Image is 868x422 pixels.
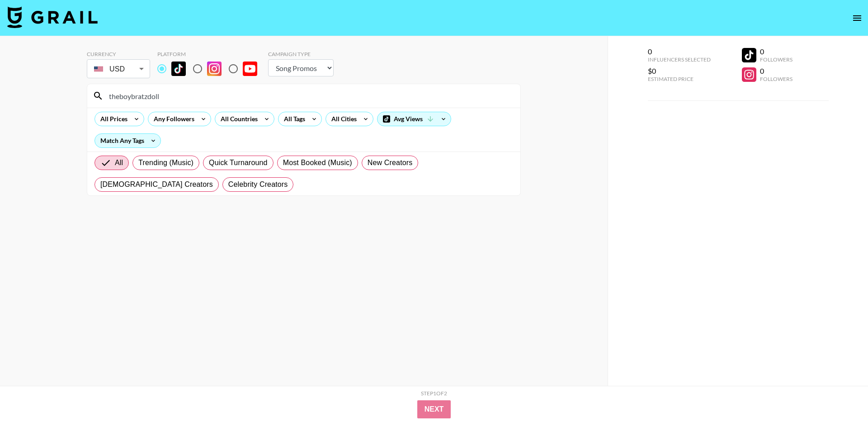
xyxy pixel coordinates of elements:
iframe: Drift Widget Chat Controller [823,377,857,411]
div: All Countries [215,112,259,126]
div: All Cities [326,112,359,126]
div: 0 [648,47,711,56]
div: Estimated Price [648,76,711,82]
span: Trending (Music) [138,157,193,168]
div: Campaign Type [268,51,334,57]
div: All Prices [95,112,129,126]
div: Match Any Tags [95,134,160,147]
div: $0 [648,66,711,76]
div: Avg Views [377,112,451,126]
span: New Creators [368,157,413,168]
div: Any Followers [148,112,196,126]
div: 0 [760,66,793,76]
span: All [115,157,123,168]
div: 0 [760,47,793,56]
div: Influencers Selected [648,56,711,63]
span: [DEMOGRAPHIC_DATA] Creators [100,179,213,190]
div: Platform [157,51,264,57]
div: Followers [760,56,793,63]
img: TikTok [171,62,186,76]
span: Most Booked (Music) [283,157,352,168]
div: Currency [87,51,150,57]
div: USD [89,61,148,77]
button: open drawer [848,9,866,27]
div: All Tags [278,112,307,126]
div: Followers [760,76,793,82]
button: Next [417,400,451,418]
div: Step 1 of 2 [421,390,447,397]
input: Search by User Name [104,89,515,103]
img: Instagram [207,62,222,76]
img: YouTube [243,62,257,76]
img: Grail Talent [7,6,98,28]
span: Celebrity Creators [228,179,288,190]
span: Quick Turnaround [209,157,268,168]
